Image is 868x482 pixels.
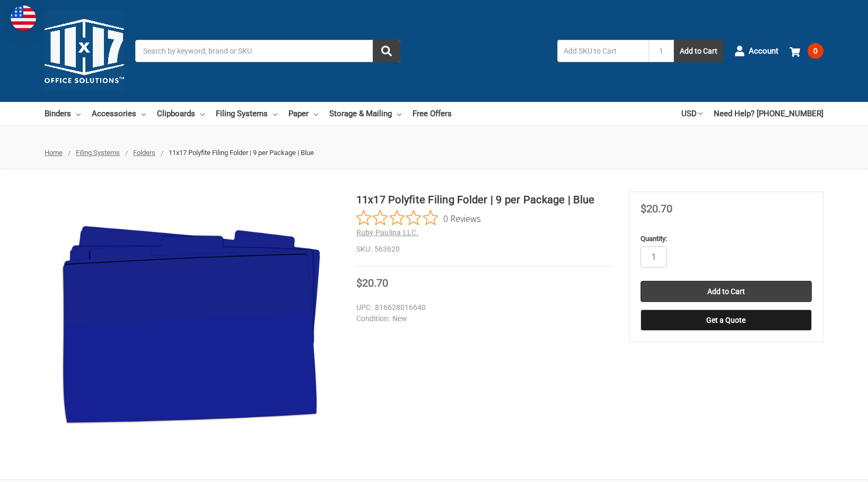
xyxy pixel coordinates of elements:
dt: UPC: [356,302,372,313]
span: $20.70 [356,277,388,289]
dt: SKU: [356,244,372,255]
input: Search by keyword, brand or SKU [135,40,400,62]
a: Home [45,149,63,157]
a: Storage & Mailing [329,102,401,125]
img: duty and tax information for United States [11,5,36,31]
a: Account [734,37,778,65]
dd: 816628016640 [356,302,607,313]
span: Account [749,45,778,57]
button: Add to Cart [674,40,723,62]
span: 0 Reviews [443,210,481,226]
input: Add to Cart [641,281,812,302]
button: Rated 0 out of 5 stars from 0 reviews. Jump to reviews. [356,210,481,226]
input: Add SKU to Cart [557,40,648,62]
a: Clipboards [157,102,205,125]
a: Filing Systems [216,102,277,125]
span: $20.70 [641,202,672,215]
a: Accessories [92,102,146,125]
a: USD [681,102,703,125]
a: Paper [288,102,318,125]
span: 0 [808,43,823,59]
img: 11x17.com [45,11,124,91]
a: Free Offers [413,102,452,125]
button: Get a Quote [641,309,812,331]
a: Filing Systems [76,149,120,157]
a: Ruby Paulina LLC. [356,228,419,237]
dd: New [356,313,607,324]
dt: Condition: [356,313,390,324]
a: Folders [133,149,155,157]
img: 11x17 Polyfite Filing Folder | 9 per Package | Blue [59,222,324,427]
dd: 563620 [356,244,611,255]
h1: 11x17 Polyfite Filing Folder | 9 per Package | Blue [356,192,611,208]
span: 11x17 Polyfite Filing Folder | 9 per Package | Blue [169,149,314,157]
a: 0 [790,37,823,65]
label: Quantity: [641,234,812,244]
a: Binders [45,102,81,125]
a: Need Help? [PHONE_NUMBER] [714,102,823,125]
